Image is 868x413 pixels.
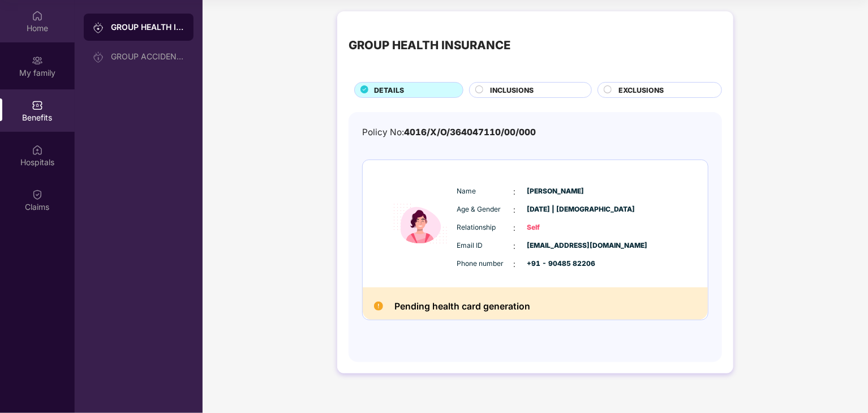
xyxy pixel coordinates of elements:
span: [DATE] | [DEMOGRAPHIC_DATA] [527,204,584,215]
span: : [514,186,516,198]
img: svg+xml;base64,PHN2ZyBpZD0iSG9zcGl0YWxzIiB4bWxucz0iaHR0cDovL3d3dy53My5vcmcvMjAwMC9zdmciIHdpZHRoPS... [32,144,43,156]
img: svg+xml;base64,PHN2ZyB3aWR0aD0iMjAiIGhlaWdodD0iMjAiIHZpZXdCb3g9IjAgMCAyMCAyMCIgZmlsbD0ibm9uZSIgeG... [93,22,104,33]
div: GROUP HEALTH INSURANCE [349,36,510,54]
span: EXCLUSIONS [618,85,664,96]
span: Self [527,222,584,233]
img: Pending [374,302,383,311]
span: Email ID [457,240,514,251]
img: svg+xml;base64,PHN2ZyBpZD0iQmVuZWZpdHMiIHhtbG5zPSJodHRwOi8vd3d3LnczLm9yZy8yMDAwL3N2ZyIgd2lkdGg9Ij... [32,100,43,111]
span: [EMAIL_ADDRESS][DOMAIN_NAME] [527,240,584,251]
span: Age & Gender [457,204,514,215]
img: svg+xml;base64,PHN2ZyBpZD0iSG9tZSIgeG1sbnM9Imh0dHA6Ly93d3cudzMub3JnLzIwMDAvc3ZnIiB3aWR0aD0iMjAiIG... [32,10,43,21]
span: : [514,240,516,252]
h2: Pending health card generation [394,299,530,314]
span: Name [457,186,514,197]
span: DETAILS [374,85,404,96]
span: Phone number [457,259,514,269]
img: svg+xml;base64,PHN2ZyB3aWR0aD0iMjAiIGhlaWdodD0iMjAiIHZpZXdCb3g9IjAgMCAyMCAyMCIgZmlsbD0ibm9uZSIgeG... [32,55,43,66]
span: 4016/X/O/364047110/00/000 [404,127,536,137]
span: : [514,258,516,270]
span: [PERSON_NAME] [527,186,584,197]
span: Relationship [457,222,514,233]
span: +91 - 90485 82206 [527,259,584,269]
div: Policy No: [362,126,536,139]
span: INCLUSIONS [490,85,534,96]
img: svg+xml;base64,PHN2ZyBpZD0iQ2xhaW0iIHhtbG5zPSJodHRwOi8vd3d3LnczLm9yZy8yMDAwL3N2ZyIgd2lkdGg9IjIwIi... [32,189,43,200]
img: svg+xml;base64,PHN2ZyB3aWR0aD0iMjAiIGhlaWdodD0iMjAiIHZpZXdCb3g9IjAgMCAyMCAyMCIgZmlsbD0ibm9uZSIgeG... [93,51,104,63]
span: : [514,222,516,234]
div: GROUP HEALTH INSURANCE [111,21,184,33]
img: icon [386,174,454,274]
div: GROUP ACCIDENTAL INSURANCE [111,52,184,61]
span: : [514,204,516,216]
